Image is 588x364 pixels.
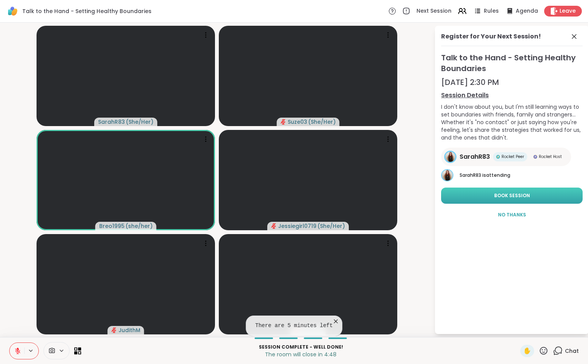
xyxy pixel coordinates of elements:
[560,7,576,15] span: Leave
[441,91,583,100] a: Session Details
[317,222,345,230] span: ( She/Her )
[445,152,455,162] img: SarahR83
[118,326,140,334] span: JudithM
[99,222,125,230] span: Breo1995
[441,148,571,166] a: SarahR83SarahR83Rocket PeerRocket PeerRocket HostRocket Host
[460,152,490,161] span: SarahR83
[308,118,336,126] span: ( She/Her )
[22,7,152,15] span: Talk to the Hand - Setting Healthy Boundaries
[288,118,307,126] span: Suze03
[126,118,153,126] span: ( She/Her )
[86,344,516,351] p: Session Complete - well done!
[496,155,500,159] img: Rocket Peer
[441,103,583,141] div: I don't know about you, but I'm still learning ways to set boundaries with friends, family and st...
[125,222,153,230] span: ( she/her )
[255,322,333,330] pre: There are 5 minutes left
[441,188,583,204] button: Book Session
[539,154,562,160] span: Rocket Host
[498,211,526,218] span: No Thanks
[460,172,481,178] span: SarahR83
[501,154,524,160] span: Rocket Peer
[565,347,579,355] span: Chat
[484,7,499,15] span: Rules
[416,7,451,15] span: Next Session
[516,7,538,15] span: Agenda
[441,77,583,88] div: [DATE] 2:30 PM
[112,327,117,333] span: audio-muted
[460,172,583,179] p: is attending
[6,5,19,18] img: ShareWell Logomark
[442,170,453,181] img: SarahR83
[98,118,125,126] span: SarahR83
[86,351,516,358] p: The room will close in 4:48
[271,223,277,229] span: audio-muted
[494,192,530,199] span: Book Session
[441,32,541,41] div: Register for Your Next Session!
[278,222,316,230] span: Jessiegirl0719
[523,346,531,356] span: ✋
[281,119,286,125] span: audio-muted
[533,155,537,159] img: Rocket Host
[441,52,583,74] span: Talk to the Hand - Setting Healthy Boundaries
[441,207,583,223] button: No Thanks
